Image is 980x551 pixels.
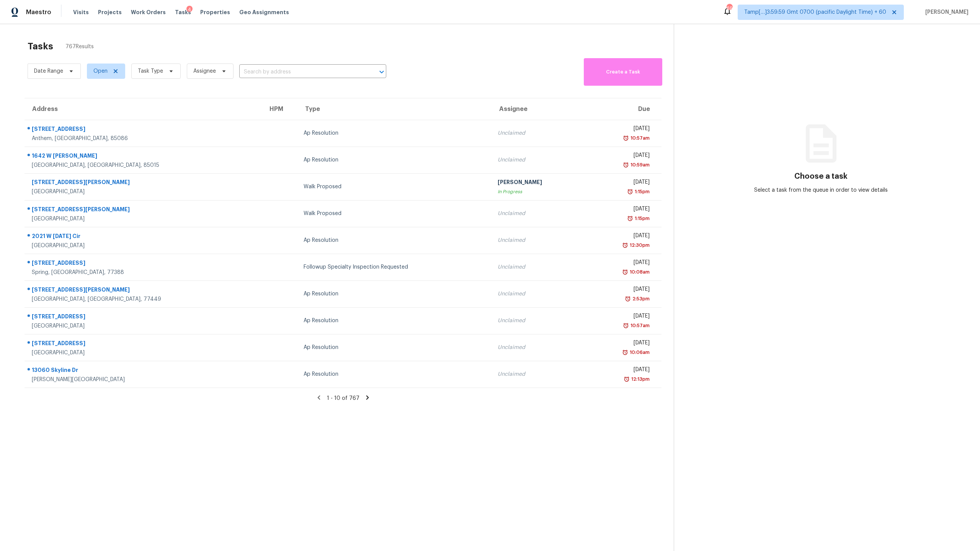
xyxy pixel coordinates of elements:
[623,134,629,142] img: Overdue Alarm Icon
[633,188,650,196] div: 1:15pm
[32,215,256,223] div: [GEOGRAPHIC_DATA]
[592,205,650,215] div: [DATE]
[304,183,485,191] div: Walk Proposed
[498,290,580,298] div: Unclaimed
[131,8,166,16] span: Work Orders
[304,290,485,298] div: Ap Resolution
[627,188,633,196] img: Overdue Alarm Icon
[32,178,256,188] div: [STREET_ADDRESS][PERSON_NAME]
[744,8,886,16] span: Tamp[…]3:59:59 Gmt 0700 (pacific Daylight Time) + 60
[727,5,732,12] div: 693
[498,188,580,196] div: In Progress
[498,210,580,217] div: Unclaimed
[32,376,256,383] div: [PERSON_NAME][GEOGRAPHIC_DATA]
[586,98,661,120] th: Due
[622,349,628,356] img: Overdue Alarm Icon
[297,98,492,120] th: Type
[592,125,650,134] div: [DATE]
[498,317,580,324] div: Unclaimed
[32,349,256,357] div: [GEOGRAPHIC_DATA]
[623,161,629,169] img: Overdue Alarm Icon
[32,152,256,161] div: 1642 W [PERSON_NAME]
[175,10,191,15] span: Tasks
[592,366,650,375] div: [DATE]
[32,286,256,295] div: [STREET_ADDRESS][PERSON_NAME]
[32,161,256,169] div: [GEOGRAPHIC_DATA], [GEOGRAPHIC_DATA], 85015
[32,295,256,303] div: [GEOGRAPHIC_DATA], [GEOGRAPHIC_DATA], 77449
[629,134,650,142] div: 10:57am
[304,129,485,137] div: Ap Resolution
[629,161,650,169] div: 10:59am
[498,178,580,188] div: [PERSON_NAME]
[239,8,289,16] span: Geo Assignments
[498,263,580,271] div: Unclaimed
[627,215,633,222] img: Overdue Alarm Icon
[327,396,359,401] span: 1 - 10 of 767
[628,268,650,276] div: 10:08am
[623,322,629,329] img: Overdue Alarm Icon
[200,8,230,16] span: Properties
[592,339,650,349] div: [DATE]
[32,135,256,142] div: Anthem, [GEOGRAPHIC_DATA], 85086
[304,317,485,324] div: Ap Resolution
[628,349,650,356] div: 10:06am
[32,205,256,215] div: [STREET_ADDRESS][PERSON_NAME]
[73,8,89,16] span: Visits
[592,152,650,161] div: [DATE]
[922,8,969,16] span: [PERSON_NAME]
[748,186,895,194] div: Select a task from the queue in order to view details
[34,67,63,75] span: Date Range
[65,43,94,51] span: 767 Results
[592,312,650,322] div: [DATE]
[628,241,650,249] div: 12:30pm
[584,58,662,86] button: Create a Task
[304,263,485,271] div: Followup Specialty Inspection Requested
[622,268,628,276] img: Overdue Alarm Icon
[629,322,650,329] div: 10:57am
[93,67,108,75] span: Open
[32,339,256,349] div: [STREET_ADDRESS]
[633,215,650,222] div: 1:15pm
[28,42,53,50] h2: Tasks
[304,210,485,217] div: Walk Proposed
[186,6,193,13] div: 4
[304,370,485,378] div: Ap Resolution
[592,259,650,268] div: [DATE]
[98,8,122,16] span: Projects
[630,375,650,383] div: 12:13pm
[239,66,365,78] input: Search by address
[304,156,485,164] div: Ap Resolution
[32,269,256,276] div: Spring, [GEOGRAPHIC_DATA], 77388
[592,285,650,295] div: [DATE]
[304,236,485,244] div: Ap Resolution
[32,322,256,330] div: [GEOGRAPHIC_DATA]
[32,259,256,269] div: [STREET_ADDRESS]
[588,68,658,77] span: Create a Task
[625,295,631,303] img: Overdue Alarm Icon
[498,236,580,244] div: Unclaimed
[32,125,256,135] div: [STREET_ADDRESS]
[32,313,256,322] div: [STREET_ADDRESS]
[794,173,848,180] h3: Choose a task
[631,295,650,303] div: 2:53pm
[26,8,51,16] span: Maestro
[622,241,628,249] img: Overdue Alarm Icon
[492,98,586,120] th: Assignee
[498,344,580,351] div: Unclaimed
[32,232,256,242] div: 2021 W [DATE] Cir
[592,232,650,241] div: [DATE]
[138,67,163,75] span: Task Type
[304,344,485,351] div: Ap Resolution
[32,366,256,376] div: 13060 Skyline Dr
[193,67,216,75] span: Assignee
[624,375,630,383] img: Overdue Alarm Icon
[32,242,256,249] div: [GEOGRAPHIC_DATA]
[498,370,580,378] div: Unclaimed
[32,188,256,196] div: [GEOGRAPHIC_DATA]
[592,178,650,188] div: [DATE]
[376,67,387,77] button: Open
[498,129,580,137] div: Unclaimed
[24,98,262,120] th: Address
[498,156,580,164] div: Unclaimed
[262,98,297,120] th: HPM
